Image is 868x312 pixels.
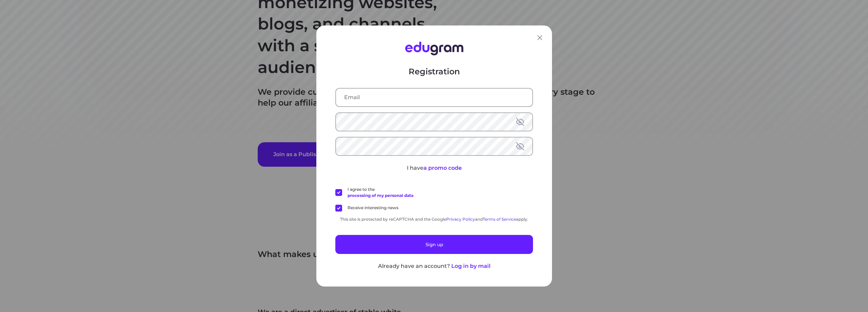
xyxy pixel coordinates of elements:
a: processing of my personal data [348,193,413,198]
a: Terms of Service [483,217,516,222]
button: Sign up [335,235,533,254]
a: Privacy Policy [446,217,475,222]
img: Edugram Logo [405,42,463,55]
label: I agree to the [335,186,413,199]
p: I have [335,164,533,172]
span: a promo code [423,165,461,171]
p: Registration [335,66,533,77]
input: Email [336,89,532,106]
button: Log in by mail [451,262,490,270]
div: This site is protected by reCAPTCHA and the Google and apply. [335,217,533,222]
label: Receive interesting news [335,205,398,212]
p: Already have an account? [378,262,450,270]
